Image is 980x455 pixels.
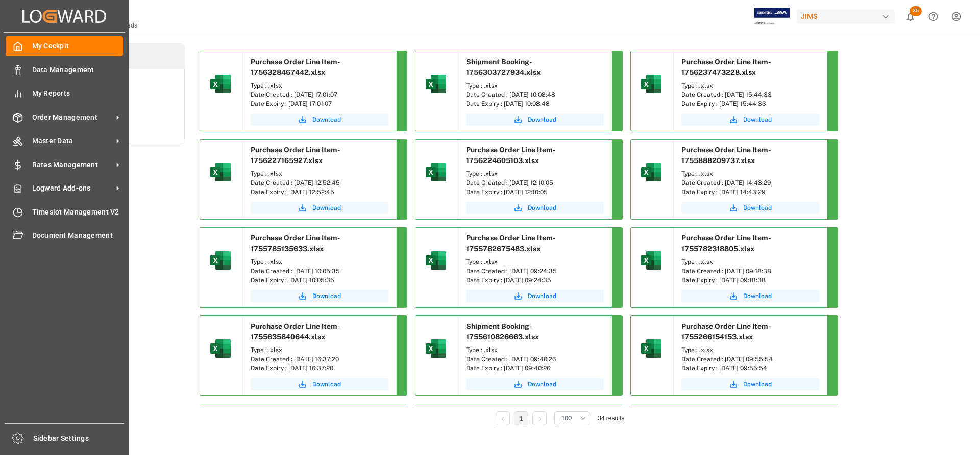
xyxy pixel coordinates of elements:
button: open menu [554,411,590,425]
span: Download [312,380,341,389]
div: JIMS [797,9,895,24]
span: Download [743,291,772,301]
div: Type : .xlsx [251,257,388,266]
div: Type : .xlsx [251,81,388,90]
div: Type : .xlsx [681,345,819,355]
img: microsoft-excel-2019--v1.png [208,72,233,96]
div: Type : .xlsx [466,81,604,90]
a: Timeslot Management V2 [6,202,123,222]
div: Date Expiry : [DATE] 17:01:07 [251,99,388,109]
img: microsoft-excel-2019--v1.png [639,248,664,273]
span: Timeslot Management V2 [32,207,124,218]
a: Document Management [6,226,123,246]
div: Date Created : [DATE] 10:08:48 [466,90,604,99]
img: Exertis%20JAM%20-%20Email%20Logo.jpg_1722504956.jpg [754,8,790,25]
span: Purchase Order Line Item-1755635840644.xlsx [251,322,340,341]
span: Download [743,380,772,389]
img: microsoft-excel-2019--v1.png [208,160,233,184]
span: Order Management [32,112,113,123]
button: Download [466,290,604,302]
a: Data Management [6,60,123,79]
span: Download [312,203,341,212]
div: Type : .xlsx [681,169,819,178]
div: Date Expiry : [DATE] 09:40:26 [466,364,604,373]
img: microsoft-excel-2019--v1.png [639,160,664,184]
button: Download [251,114,388,126]
span: Sidebar Settings [33,433,125,444]
div: Type : .xlsx [681,81,819,90]
div: Date Expiry : [DATE] 12:52:45 [251,188,388,197]
img: microsoft-excel-2019--v1.png [639,336,664,361]
div: Date Created : [DATE] 09:24:35 [466,266,604,276]
a: Download [466,114,604,126]
button: Download [681,202,819,214]
span: Download [312,291,341,301]
img: microsoft-excel-2019--v1.png [424,336,448,361]
span: 100 [562,414,572,423]
div: Date Created : [DATE] 14:43:29 [681,178,819,188]
span: My Reports [32,88,124,99]
span: Download [528,115,556,124]
a: My Cockpit [6,36,123,56]
button: Download [681,114,819,126]
button: show 35 new notifications [899,5,922,28]
span: Purchase Order Line Item-1756237473228.xlsx [681,58,771,76]
span: Rates Management [32,159,113,170]
a: Download [251,290,388,302]
div: Date Expiry : [DATE] 10:05:35 [251,276,388,285]
span: Purchase Order Line Item-1755266154153.xlsx [681,322,771,341]
button: Download [251,378,388,390]
div: Date Expiry : [DATE] 16:37:20 [251,364,388,373]
span: Shipment Booking-1755610826663.xlsx [466,322,539,341]
span: Purchase Order Line Item-1755888209737.xlsx [681,146,771,165]
div: Type : .xlsx [466,169,604,178]
div: Date Created : [DATE] 12:10:05 [466,178,604,188]
img: microsoft-excel-2019--v1.png [424,160,448,184]
span: Purchase Order Line Item-1755782675483.xlsx [466,234,556,253]
li: Next Page [532,411,547,425]
div: Date Created : [DATE] 12:52:45 [251,178,388,188]
span: Purchase Order Line Item-1756328467442.xlsx [251,58,340,76]
div: Date Created : [DATE] 15:44:33 [681,90,819,99]
span: Purchase Order Line Item-1756224605103.xlsx [466,146,556,165]
span: Data Management [32,65,124,75]
span: 35 [910,6,922,16]
span: Download [312,115,341,124]
button: Help Center [922,5,945,28]
span: My Cockpit [32,41,124,51]
a: Download [251,202,388,214]
span: Logward Add-ons [32,183,113,194]
li: Previous Page [496,411,510,425]
div: Date Expiry : [DATE] 10:08:48 [466,99,604,109]
a: Download [466,378,604,390]
a: My Reports [6,84,123,103]
span: Master Data [32,136,113,146]
span: Download [528,291,556,301]
div: Date Expiry : [DATE] 12:10:05 [466,188,604,197]
li: 1 [514,411,528,425]
div: Date Created : [DATE] 09:55:54 [681,355,819,364]
span: Download [528,380,556,389]
span: 34 results [598,415,624,422]
span: Document Management [32,230,124,241]
div: Date Expiry : [DATE] 09:55:54 [681,364,819,373]
img: microsoft-excel-2019--v1.png [424,72,448,96]
div: Type : .xlsx [681,257,819,266]
span: Shipment Booking-1756303727934.xlsx [466,58,541,76]
div: Type : .xlsx [466,345,604,355]
div: Date Created : [DATE] 09:18:38 [681,266,819,276]
span: Purchase Order Line Item-1755782318805.xlsx [681,234,771,253]
span: Purchase Order Line Item-1756227165927.xlsx [251,146,340,165]
div: Date Created : [DATE] 10:05:35 [251,266,388,276]
div: Date Expiry : [DATE] 14:43:29 [681,188,819,197]
span: Purchase Order Line Item-1755785135633.xlsx [251,234,340,253]
a: 1 [520,415,523,422]
span: Download [743,203,772,212]
button: Download [466,202,604,214]
span: Download [528,203,556,212]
